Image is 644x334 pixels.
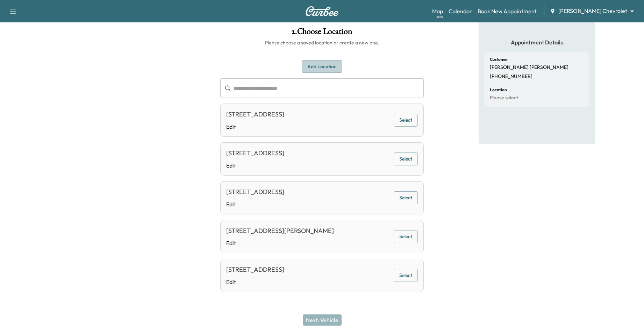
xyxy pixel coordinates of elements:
[490,95,518,101] p: Please select
[226,200,284,208] a: Edit
[394,191,418,204] button: Select
[220,39,424,46] h6: Please choose a saved location or create a new one.
[226,187,284,197] div: [STREET_ADDRESS]
[220,27,424,39] h1: 2 . Choose Location
[394,230,418,243] button: Select
[305,6,339,16] img: Curbee Logo
[226,278,284,286] a: Edit
[226,226,334,236] div: [STREET_ADDRESS][PERSON_NAME]
[226,161,284,170] a: Edit
[558,7,627,15] span: [PERSON_NAME] Chevrolet
[436,14,443,20] div: Beta
[226,239,334,247] a: Edit
[490,57,508,62] h6: Customer
[226,122,284,131] a: Edit
[302,60,342,73] button: Add Location
[226,265,284,275] div: [STREET_ADDRESS]
[449,7,472,15] a: Calendar
[490,88,507,92] h6: Location
[394,269,418,282] button: Select
[478,7,537,15] a: Book New Appointment
[490,64,568,71] p: [PERSON_NAME] [PERSON_NAME]
[226,109,284,119] div: [STREET_ADDRESS]
[226,148,284,158] div: [STREET_ADDRESS]
[394,114,418,127] button: Select
[432,7,443,15] a: MapBeta
[394,152,418,165] button: Select
[484,38,589,46] h5: Appointment Details
[490,73,532,80] p: [PHONE_NUMBER]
